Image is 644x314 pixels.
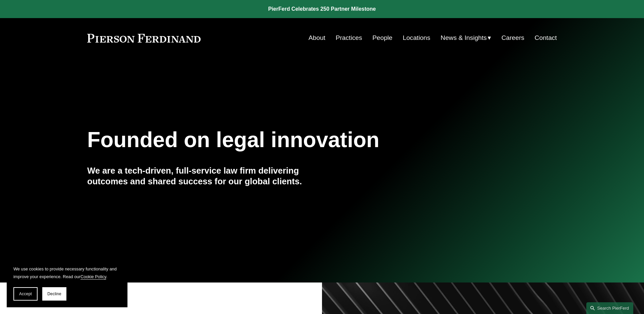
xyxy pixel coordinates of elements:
[501,32,524,44] a: Careers
[87,165,322,187] h4: We are a tech-driven, full-service law firm delivering outcomes and shared success for our global...
[87,128,479,152] h1: Founded on legal innovation
[372,32,392,44] a: People
[13,265,121,280] p: We use cookies to provide necessary functionality and improve your experience. Read our .
[19,292,32,296] span: Accept
[441,32,491,44] a: folder dropdown
[586,302,633,314] a: Search this site
[441,32,487,44] span: News & Insights
[336,32,362,44] a: Practices
[13,287,38,301] button: Accept
[309,32,325,44] a: About
[403,32,430,44] a: Locations
[42,287,66,301] button: Decline
[80,274,106,279] a: Cookie Policy
[47,292,61,296] span: Decline
[7,258,127,307] section: Cookie banner
[535,32,557,44] a: Contact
